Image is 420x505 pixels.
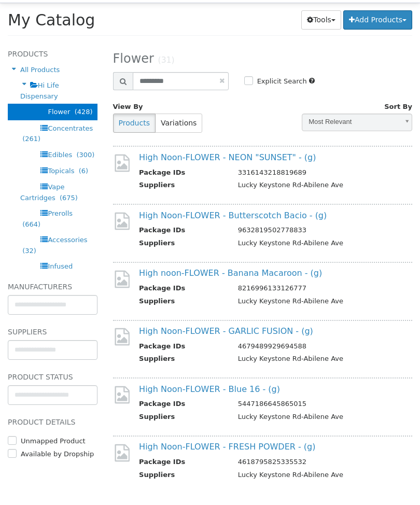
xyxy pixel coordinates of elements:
[48,206,73,214] span: Prerolls
[48,148,72,156] span: Edibles
[20,63,60,71] span: All Products
[139,396,230,409] th: Package IDs
[113,110,156,130] button: Products
[139,222,230,235] th: Package IDs
[139,164,230,177] th: Package IDs
[230,467,412,480] td: Lucky Keystone Rd-Abilene Ave
[22,132,40,139] span: (261)
[22,244,36,251] span: (32)
[230,222,412,235] td: 9632819502778833
[230,293,412,306] td: Lucky Keystone Rd-Abilene Ave
[230,235,412,248] td: Lucky Keystone Rd-Abilene Ave
[113,266,132,286] img: missing-image.png
[18,446,94,456] label: Available by Dropship
[139,381,280,391] a: High Noon-FLOWER - Blue 16 - (g)
[20,180,65,198] span: Vape Cartridges
[139,265,322,275] a: High noon-FLOWER - Banana Macaroon - (g)
[48,105,70,113] span: Flower
[18,433,86,443] label: Unmapped Product
[139,323,313,333] a: High Noon-FLOWER - GARLIC FUSION - (g)
[113,100,143,107] span: View By
[8,413,97,425] h5: Product Details
[113,440,132,460] img: missing-image.png
[230,338,412,351] td: 4679489929694588
[139,409,230,422] th: Suppliers
[139,338,230,351] th: Package IDs
[8,322,97,335] h5: Suppliers
[139,177,230,190] th: Suppliers
[20,78,59,96] span: Hi Life Dispensary
[139,149,316,159] a: High Noon-FLOWER - NEON "SUNSET" - (g)
[76,148,94,156] span: (300)
[353,7,374,18] input: Dark Mode
[139,439,315,448] a: High Noon-FLOWER - FRESH POWDER - (g)
[113,208,132,228] img: missing-image.png
[75,105,93,113] span: (428)
[302,110,412,128] a: Most Relevant
[343,7,412,26] button: Add Products
[139,280,230,293] th: Package IDs
[384,100,412,107] span: Sort By
[8,8,95,26] span: My Catalog
[48,233,87,241] span: Accessories
[230,164,412,177] td: 3316143218819689
[313,7,344,18] span: Feedback
[113,382,132,402] img: missing-image.png
[8,368,97,380] h5: Product Status
[155,110,202,130] button: Variations
[139,454,230,467] th: Package IDs
[8,45,97,57] h5: Products
[158,52,175,62] small: (31)
[401,6,410,19] span: LO
[113,324,132,344] img: missing-image.png
[113,48,154,63] span: Flower
[8,277,97,290] h5: Manufacturers
[22,217,40,225] span: (664)
[139,350,230,363] th: Suppliers
[393,6,395,19] p: |
[301,7,341,26] button: Tools
[48,164,74,172] span: Topicals
[255,73,307,83] label: Explicit Search
[113,150,132,170] img: missing-image.png
[296,2,348,23] a: Feedback
[230,177,412,190] td: Lucky Keystone Rd-Abilene Ave
[230,350,412,363] td: Lucky Keystone Rd-Abilene Ave
[139,207,327,217] a: High Noon-FLOWER - Butterscotch Bacio - (g)
[139,293,230,306] th: Suppliers
[21,7,67,18] img: Cova
[230,409,412,422] td: Lucky Keystone Rd-Abilene Ave
[79,164,88,172] span: (6)
[302,111,398,127] span: Most Relevant
[139,235,230,248] th: Suppliers
[48,121,93,129] span: Concentrates
[399,6,412,19] div: Lori Oropeza
[230,396,412,409] td: 5447186645865015
[230,454,412,467] td: 4618795825335532
[60,191,78,199] span: (675)
[230,280,412,293] td: 8216996133126777
[139,467,230,480] th: Suppliers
